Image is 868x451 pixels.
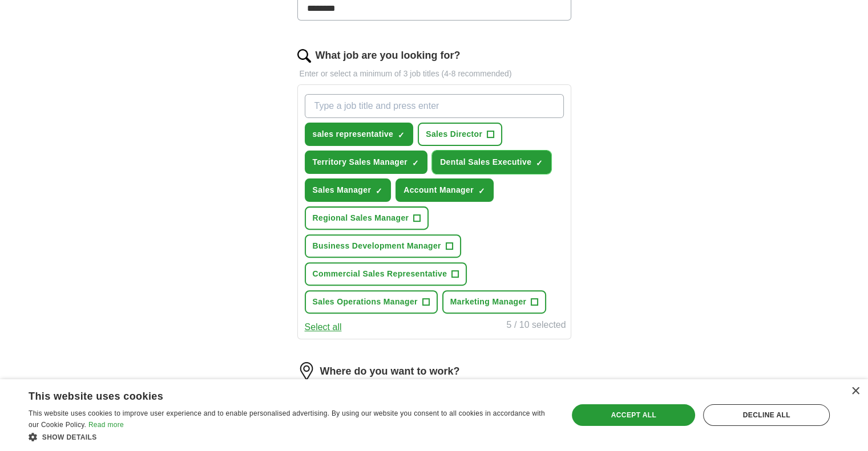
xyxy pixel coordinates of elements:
[88,421,124,429] a: Read more, opens a new window
[305,151,428,174] button: Territory Sales Manager✓
[305,123,414,146] button: sales representative✓
[297,362,316,380] img: location.png
[536,159,543,168] span: ✓
[851,387,859,396] div: Close
[442,290,547,314] button: Marketing Manager
[313,296,418,308] span: Sales Operations Manager
[297,68,571,80] p: Enter or select a minimum of 3 job titles (4-8 recommended)
[313,240,441,252] span: Business Development Manager
[305,262,467,286] button: Commercial Sales Representative
[398,131,405,140] span: ✓
[29,431,552,442] div: Show details
[316,48,461,63] label: What job are you looking for?
[418,123,502,146] button: Sales Director
[320,364,460,379] label: Where do you want to work?
[297,49,311,63] img: search.png
[376,186,382,196] span: ✓
[403,184,474,196] span: Account Manager
[305,94,564,118] input: Type a job title and press enter
[313,184,372,196] span: Sales Manager
[506,318,566,334] div: 5 / 10 selected
[703,404,830,426] div: Decline all
[305,320,342,334] button: Select all
[305,234,461,258] button: Business Development Manager
[313,128,394,140] span: sales representative
[29,409,545,429] span: This website uses cookies to improve user experience and to enable personalised advertising. By u...
[412,159,419,168] span: ✓
[42,433,97,441] span: Show details
[313,212,409,224] span: Regional Sales Manager
[395,178,494,202] button: Account Manager✓
[450,296,527,308] span: Marketing Manager
[432,151,551,174] button: Dental Sales Executive✓
[305,290,438,314] button: Sales Operations Manager
[426,128,482,140] span: Sales Director
[440,156,531,168] span: Dental Sales Executive
[478,186,485,196] span: ✓
[313,268,447,280] span: Commercial Sales Representative
[305,178,391,202] button: Sales Manager✓
[572,404,695,426] div: Accept all
[29,386,523,403] div: This website uses cookies
[313,156,408,168] span: Territory Sales Manager
[305,206,429,230] button: Regional Sales Manager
